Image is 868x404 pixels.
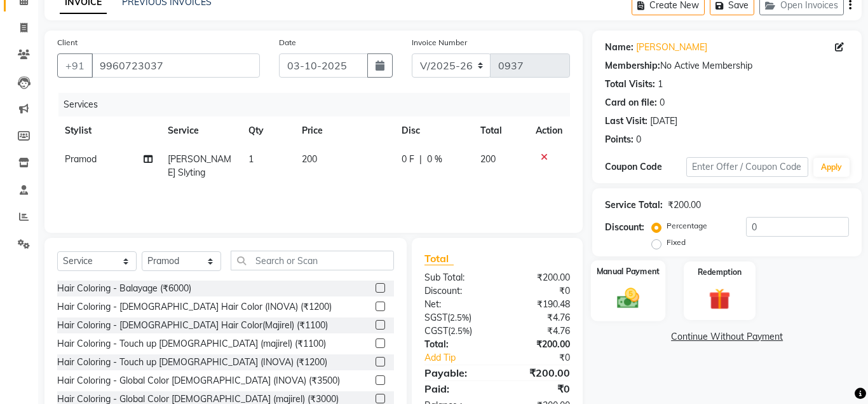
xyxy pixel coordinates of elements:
div: Hair Coloring - Global Color [DEMOGRAPHIC_DATA] (INOVA) (₹3500) [57,374,340,387]
div: [DATE] [650,115,677,128]
button: Apply [813,158,850,177]
div: Points: [605,133,634,146]
div: Hair Coloring - [DEMOGRAPHIC_DATA] Hair Color(Majirel) (₹1100) [57,319,328,332]
th: Disc [394,116,473,145]
span: 200 [480,153,496,165]
span: | [419,153,422,166]
th: Service [160,116,241,145]
a: [PERSON_NAME] [636,41,707,54]
div: ₹0 [511,351,580,365]
div: 1 [658,78,663,91]
div: Sub Total: [415,271,498,284]
div: Hair Coloring - Touch up [DEMOGRAPHIC_DATA] (majirel) (₹1100) [57,337,326,351]
span: 200 [302,153,317,165]
img: _cash.svg [610,285,646,311]
div: Payable: [415,365,498,380]
span: 2.5% [451,326,470,336]
div: Coupon Code [605,160,686,174]
div: ( ) [415,324,498,338]
div: ₹4.76 [498,311,580,324]
div: ₹200.00 [498,365,580,380]
div: Name: [605,41,634,54]
div: Membership: [605,59,660,73]
div: 0 [636,133,641,146]
span: CGST [424,325,448,337]
span: 2.5% [450,312,469,323]
div: Discount: [605,221,644,234]
label: Manual Payment [597,265,660,277]
div: 0 [660,96,665,109]
img: _gift.svg [702,286,737,312]
div: Hair Coloring - Balayage (₹6000) [57,282,191,295]
div: ₹200.00 [498,338,580,351]
th: Qty [241,116,294,145]
div: Card on file: [605,96,657,109]
th: Stylist [57,116,160,145]
label: Date [279,37,296,48]
div: ₹0 [498,284,580,298]
div: ₹200.00 [668,199,701,212]
div: No Active Membership [605,59,849,73]
label: Percentage [667,220,707,232]
div: Paid: [415,381,498,396]
a: Continue Without Payment [595,330,859,344]
span: Total [424,252,454,265]
div: Hair Coloring - Touch up [DEMOGRAPHIC_DATA] (INOVA) (₹1200) [57,356,327,369]
span: 0 F [402,153,414,166]
input: Search or Scan [231,251,394,270]
div: ₹4.76 [498,324,580,338]
a: Add Tip [415,351,511,365]
div: Total: [415,338,498,351]
label: Client [57,37,78,48]
div: Last Visit: [605,115,648,128]
span: 1 [248,153,254,165]
label: Fixed [667,237,686,248]
input: Enter Offer / Coupon Code [686,157,808,177]
div: Service Total: [605,199,663,212]
div: ( ) [415,311,498,324]
div: Services [58,93,580,116]
th: Total [473,116,528,145]
label: Invoice Number [412,37,467,48]
div: ₹200.00 [498,271,580,284]
div: Total Visits: [605,78,655,91]
label: Redemption [698,267,742,278]
span: Pramod [65,153,97,165]
div: Discount: [415,284,498,298]
input: Search by Name/Mobile/Email/Code [92,53,260,78]
th: Action [528,116,570,145]
div: Net: [415,298,498,311]
span: [PERSON_NAME] Slyting [168,153,231,178]
th: Price [294,116,394,145]
span: SGST [424,312,447,323]
div: Hair Coloring - [DEMOGRAPHIC_DATA] Hair Color (INOVA) (₹1200) [57,300,332,314]
div: ₹190.48 [498,298,580,311]
span: 0 % [427,153,442,166]
div: ₹0 [498,381,580,396]
button: +91 [57,53,93,78]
